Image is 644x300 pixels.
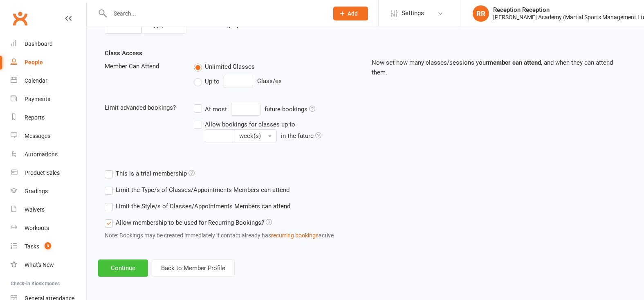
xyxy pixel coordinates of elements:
a: Calendar [11,72,86,90]
div: Workouts [25,225,49,231]
a: Gradings [11,182,86,201]
a: Messages [11,127,86,145]
div: Waivers [25,206,45,213]
button: Allow bookings for classes up to in the future [234,129,277,142]
div: What's New [25,262,54,268]
div: Automations [25,151,58,158]
label: Class Access [105,48,142,58]
span: Settings [402,4,424,23]
label: Limit the Type/s of Classes/Appointments Members can attend [105,185,289,195]
a: Product Sales [11,164,86,182]
a: People [11,53,86,72]
div: Product Sales [25,169,60,176]
button: Continue [98,259,148,277]
div: Class/es [194,75,359,88]
div: Gradings [25,188,48,194]
strong: member can attend [488,59,541,66]
span: Unlimited Classes [205,62,255,70]
a: Payments [11,90,86,108]
div: Messages [25,133,50,139]
button: Add [333,7,368,20]
div: Reports [25,114,45,121]
div: People [25,59,43,65]
a: Reports [11,108,86,127]
div: Member Can Attend [99,61,188,71]
a: Dashboard [11,35,86,53]
input: At mostfuture bookings [231,103,260,116]
input: Search... [108,8,323,19]
input: Allow bookings for classes up to week(s) in the future [205,129,234,142]
span: 8 [45,242,51,249]
div: Dashboard [25,41,53,47]
button: recurring bookings [271,231,319,240]
div: future bookings [265,104,315,114]
label: Limit the Style/s of Classes/Appointments Members can attend [105,201,290,211]
a: Waivers [11,201,86,219]
span: Up to [205,77,220,85]
label: This is a trial membership [105,169,195,178]
div: RR [473,5,489,22]
span: Add [348,10,358,17]
div: in the future [281,131,321,141]
div: Allow bookings for classes up to [205,120,295,129]
a: Automations [11,145,86,164]
button: Back to Member Profile [152,259,235,277]
label: Allow membership to be used for Recurring Bookings? [105,218,272,228]
div: Tasks [25,243,39,250]
div: Limit advanced bookings? [99,103,188,113]
span: week(s) [239,132,261,140]
p: Now set how many classes/sessions your , and when they can attend them. [372,58,626,77]
div: Calendar [25,77,47,84]
div: Note: Bookings may be created immediately if contact already has active [105,231,493,240]
div: Payments [25,96,50,102]
div: At most [205,104,227,114]
a: Workouts [11,219,86,237]
a: Clubworx [10,8,30,29]
a: Tasks 8 [11,237,86,256]
a: What's New [11,256,86,274]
